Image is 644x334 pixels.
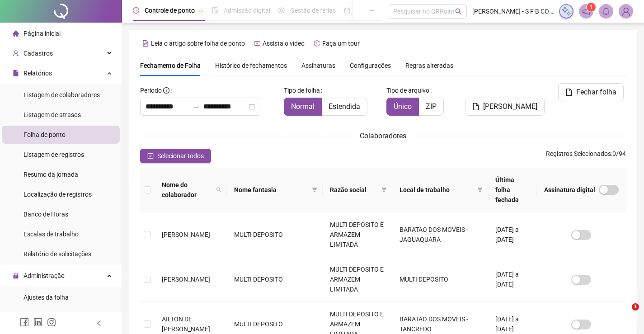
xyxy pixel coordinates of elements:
span: home [13,30,19,37]
span: linkedin [33,318,42,327]
span: dashboard [344,7,350,14]
td: MULTI DEPOSITO E ARMAZEM LIMITADA [323,257,392,302]
span: : 0 / 94 [546,149,626,163]
span: Listagem de registros [24,151,84,158]
span: 1 [632,303,639,310]
span: clock-circle [133,7,139,14]
span: Assista o vídeo [263,40,305,47]
span: Cadastros [24,50,53,57]
img: 82559 [619,5,633,18]
span: filter [475,183,484,197]
span: Banco de Horas [24,211,68,218]
span: search [455,8,462,15]
span: Página inicial [24,30,61,37]
span: Folha de ponto [24,131,66,138]
th: Última folha fechada [488,168,537,212]
span: Nome fantasia [234,185,308,195]
span: Leia o artigo sobre folha de ponto [151,40,245,47]
span: Faça um tour [322,40,360,47]
span: instagram [47,318,56,327]
span: Único [394,102,412,111]
td: MULTI DEPOSITO E ARMAZEM LIMITADA [323,212,392,257]
span: Tipo de folha [284,85,320,95]
span: Localização de registros [24,191,92,198]
span: bell [602,7,610,15]
span: filter [310,183,319,197]
span: notification [582,7,590,15]
span: Relatórios [24,70,52,77]
span: search [216,187,221,193]
span: Admissão digital [224,7,270,14]
span: Normal [291,102,315,111]
span: info-circle [163,87,169,94]
span: Escalas de trabalho [24,231,79,238]
span: Resumo da jornada [24,171,78,178]
td: MULTI DEPOSITO [392,257,488,302]
span: filter [312,187,317,193]
span: file [565,89,573,96]
span: Fechar folha [576,87,616,98]
span: Nome do colaborador [162,180,212,200]
span: swap-right [193,103,200,110]
span: filter [380,183,389,197]
span: left [96,320,102,326]
span: Estendida [329,102,360,111]
span: 1 [590,4,593,10]
span: youtube [254,40,260,47]
span: file-text [142,40,149,47]
span: Ajustes da folha [24,294,69,301]
span: facebook [20,318,29,327]
td: BARATAO DOS MOVEIS - JAGUAQUARA [392,212,488,257]
span: filter [381,187,387,193]
span: user-add [13,50,19,56]
td: MULTI DEPOSITO [227,212,323,257]
span: Listagem de colaboradores [24,91,100,99]
span: Administração [24,272,65,279]
span: to [193,103,200,110]
span: file [472,103,479,110]
span: Assinaturas [301,62,335,69]
iframe: Intercom live chat [613,303,635,325]
span: check-square [147,153,154,159]
span: file [13,70,19,76]
span: Registros Selecionados [546,150,611,157]
span: sun [278,7,285,14]
button: Fechar folha [558,83,624,101]
span: Gestão de férias [290,7,336,14]
span: history [314,40,320,47]
span: [PERSON_NAME] [162,276,210,283]
span: Fechamento de Folha [140,62,201,69]
span: Assinatura digital [544,185,595,195]
span: Histórico de fechamentos [215,62,287,69]
span: [PERSON_NAME] [162,231,210,238]
button: [PERSON_NAME] [465,98,545,116]
span: ZIP [426,102,437,111]
span: Colaboradores [360,132,406,140]
span: search [214,178,223,202]
span: [PERSON_NAME] - S F B COMERCIO DE MOVEIS E ELETRO [472,6,554,16]
span: pushpin [198,8,204,14]
span: Local de trabalho [400,185,474,195]
span: Período [140,87,162,94]
span: AILTON DE [PERSON_NAME] [162,315,210,333]
span: Configurações [350,62,391,69]
span: Tipo de arquivo [386,85,429,95]
button: Selecionar todos [140,149,211,163]
td: [DATE] a [DATE] [488,212,537,257]
sup: 1 [587,3,596,12]
td: [DATE] a [DATE] [488,257,537,302]
span: [PERSON_NAME] [483,101,537,112]
span: ellipsis [369,7,375,14]
span: Controle de ponto [145,7,195,14]
td: MULTI DEPOSITO [227,257,323,302]
span: Relatório de solicitações [24,250,91,258]
img: sparkle-icon.fc2bf0ac1784a2077858766a79e2daf3.svg [561,6,571,16]
span: Listagem de atrasos [24,111,81,118]
span: Selecionar todos [157,151,204,161]
span: lock [13,273,19,279]
span: Regras alteradas [405,62,453,69]
span: filter [477,187,483,193]
span: Razão social [330,185,378,195]
span: file-done [212,7,218,14]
